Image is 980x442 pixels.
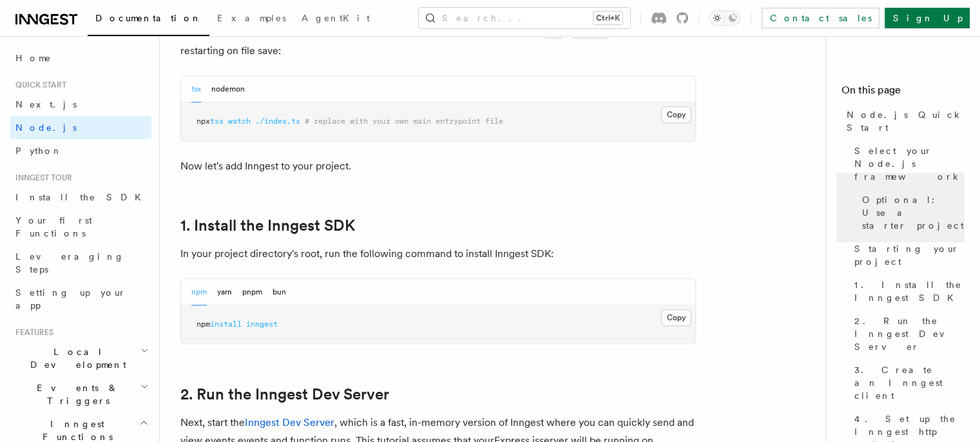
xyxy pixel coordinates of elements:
[197,320,210,329] span: npm
[854,278,965,304] span: 1. Install the Inngest SDK
[10,327,53,338] span: Features
[10,46,151,70] a: Home
[180,23,696,60] p: Start your server using your typical script. We recommend using something like or for automatical...
[210,320,242,329] span: install
[180,245,696,263] p: In your project directory's root, run the following command to install Inngest SDK:
[854,144,965,183] span: Select your Node.js framework
[246,320,278,329] span: inngest
[10,345,140,371] span: Local Development
[857,188,965,237] a: Optional: Use a starter project
[10,173,72,183] span: Inngest tour
[15,192,149,202] span: Install the SDK
[762,8,879,28] a: Contact sales
[15,122,77,133] span: Node.js
[191,279,207,305] button: npm
[847,108,965,134] span: Node.js Quick Start
[841,103,965,139] a: Node.js Quick Start
[544,28,562,39] code: tsx
[305,117,503,126] span: # replace with your own main entrypoint file
[849,273,965,309] a: 1. Install the Inngest SDK
[245,416,334,428] a: Inngest Dev Server
[180,216,355,235] a: 1. Install the Inngest SDK
[255,117,300,126] span: ./index.ts
[544,26,562,38] a: tsx
[180,385,389,403] a: 2. Run the Inngest Dev Server
[15,146,62,156] span: Python
[841,82,965,103] h4: On this page
[88,4,209,36] a: Documentation
[885,8,970,28] a: Sign Up
[228,117,251,126] span: watch
[854,242,965,268] span: Starting your project
[294,4,378,35] a: AgentKit
[849,139,965,188] a: Select your Node.js framework
[593,12,622,24] kbd: Ctrl+K
[419,8,630,28] button: Search...Ctrl+K
[10,245,151,281] a: Leveraging Steps
[854,363,965,402] span: 3. Create an Inngest client
[210,117,224,126] span: tsx
[302,13,370,23] span: AgentKit
[15,52,52,64] span: Home
[10,186,151,209] a: Install the SDK
[209,4,294,35] a: Examples
[197,117,210,126] span: npx
[217,13,286,23] span: Examples
[862,193,965,232] span: Optional: Use a starter project
[10,116,151,139] a: Node.js
[849,309,965,358] a: 2. Run the Inngest Dev Server
[661,309,691,326] button: Copy
[10,381,140,407] span: Events & Triggers
[273,279,286,305] button: bun
[572,26,608,38] a: nodemon
[849,237,965,273] a: Starting your project
[10,93,151,116] a: Next.js
[10,80,66,90] span: Quick start
[180,157,696,175] p: Now let's add Inngest to your project.
[661,106,691,123] button: Copy
[191,76,201,102] button: tsx
[572,28,608,39] code: nodemon
[15,287,126,311] span: Setting up your app
[709,10,740,26] button: Toggle dark mode
[15,251,124,274] span: Leveraging Steps
[849,358,965,407] a: 3. Create an Inngest client
[15,99,77,110] span: Next.js
[10,340,151,376] button: Local Development
[10,281,151,317] a: Setting up your app
[211,76,245,102] button: nodemon
[10,139,151,162] a: Python
[95,13,202,23] span: Documentation
[15,215,92,238] span: Your first Functions
[10,209,151,245] a: Your first Functions
[217,279,232,305] button: yarn
[10,376,151,412] button: Events & Triggers
[242,279,262,305] button: pnpm
[854,314,965,353] span: 2. Run the Inngest Dev Server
